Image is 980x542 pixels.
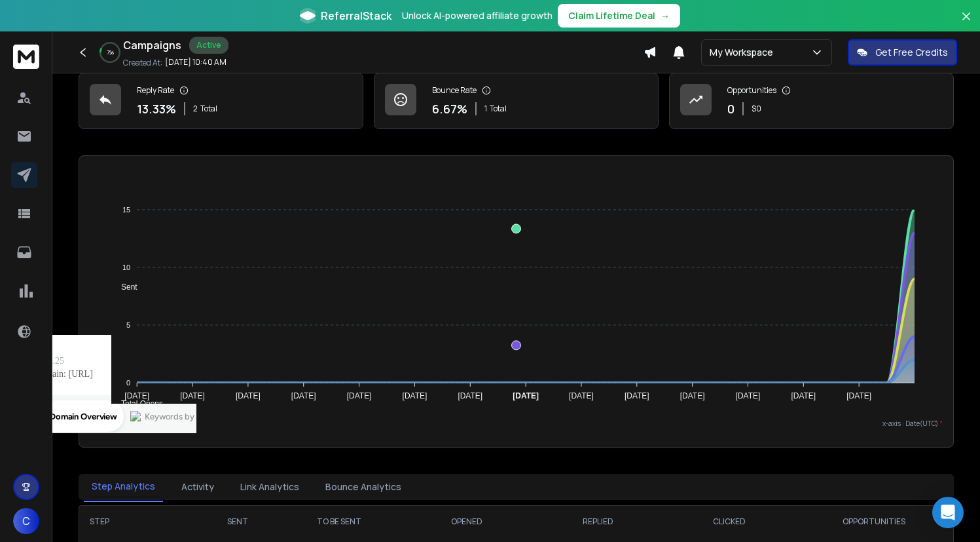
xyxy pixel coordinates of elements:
span: Sent [111,282,137,292]
img: tab_domain_overview_orange.svg [35,76,46,87]
button: Claim Lifetime Deal→ [558,4,680,28]
p: 13.33 % [137,100,176,118]
span: 1 [484,104,487,114]
p: $ 0 [752,104,761,114]
p: Bounce Rate [432,85,477,96]
tspan: [DATE] [236,391,261,400]
p: Opportunities [727,85,776,96]
tspan: [DATE] [569,391,594,400]
img: logo_orange.svg [21,21,31,31]
span: 2 [193,104,198,114]
span: Total [490,104,507,114]
button: Link Analytics [232,473,307,501]
div: Active [189,37,228,54]
button: C [13,508,39,534]
a: Bounce Rate6.67%1Total [374,73,659,129]
tspan: 10 [122,263,130,271]
tspan: [DATE] [625,391,649,400]
th: OPENED [401,506,532,537]
p: 7 % [107,48,114,56]
tspan: [DATE] [124,391,149,400]
th: CLICKED [663,506,794,537]
p: Reply Rate [137,85,174,96]
tspan: [DATE] [402,391,427,400]
button: Bounce Analytics [318,473,409,501]
div: Domain Overview [50,77,117,86]
span: Total Opens [111,399,163,408]
p: Get Free Credits [875,46,948,59]
th: SENT [198,506,278,537]
a: Reply Rate13.33%2Total [79,73,363,129]
tspan: [DATE] [791,391,816,400]
span: ReferralStack [321,8,391,24]
div: v 4.0.25 [37,21,64,31]
tspan: [DATE] [736,391,761,400]
p: x-axis : Date(UTC) [90,419,943,429]
tspan: 5 [126,321,130,329]
p: Created At: [123,58,162,68]
tspan: [DATE] [680,391,705,400]
div: Keywords by Traffic [145,77,221,86]
button: Step Analytics [84,472,163,502]
p: Unlock AI-powered affiliate growth [402,9,553,22]
tspan: [DATE] [291,391,316,400]
th: REPLIED [532,506,663,537]
th: STEP [79,506,198,537]
div: Domain: [URL] [34,34,93,45]
h1: Campaigns [123,37,181,53]
tspan: [DATE] [458,391,482,400]
tspan: 0 [126,379,130,387]
th: TO BE SENT [278,506,401,537]
p: 0 [727,100,735,118]
tspan: [DATE] [513,391,539,400]
th: OPPORTUNITIES [795,506,953,537]
span: → [661,9,670,22]
div: Open Intercom Messenger [932,497,964,528]
p: [DATE] 10:40 AM [165,57,227,68]
button: Close banner [958,8,975,39]
tspan: [DATE] [847,391,872,400]
p: 6.67 % [432,100,467,118]
img: website_grey.svg [21,34,31,45]
p: My Workspace [710,46,778,59]
a: Opportunities0$0 [669,73,954,129]
button: Activity [173,473,222,501]
tspan: 15 [122,206,130,214]
tspan: [DATE] [347,391,372,400]
button: Get Free Credits [848,39,957,66]
img: tab_keywords_by_traffic_grey.svg [130,76,141,87]
tspan: [DATE] [180,391,205,400]
span: Total [200,104,217,114]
